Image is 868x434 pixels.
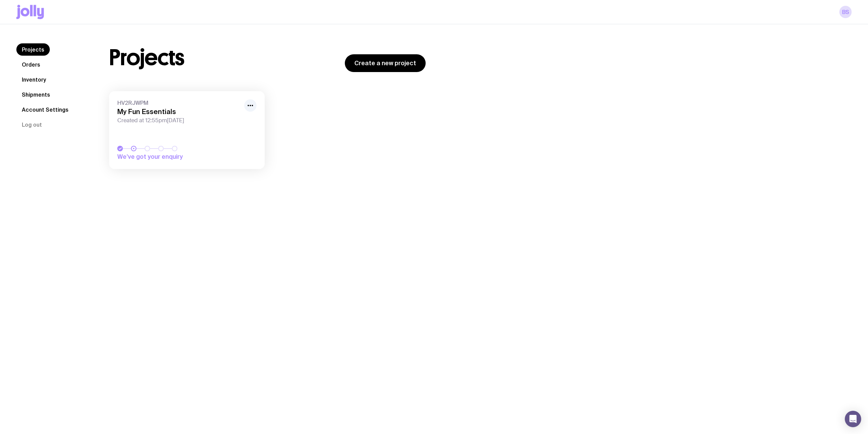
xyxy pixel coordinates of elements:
a: BS [839,6,852,18]
span: We’ve got your enquiry [117,153,213,161]
a: Projects [16,43,50,56]
a: Shipments [16,88,56,101]
div: Open Intercom Messenger [845,411,861,427]
h3: My Fun Essentials [117,108,240,116]
span: HV2RJWPM [117,99,240,106]
h1: Projects [109,47,185,69]
a: Orders [16,58,46,71]
a: Inventory [16,73,52,86]
button: Log out [16,118,47,131]
a: Create a new project [345,54,426,72]
a: Account Settings [16,103,74,116]
span: Created at 12:55pm[DATE] [117,117,240,124]
a: HV2RJWPMMy Fun EssentialsCreated at 12:55pm[DATE]We’ve got your enquiry [109,91,265,169]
